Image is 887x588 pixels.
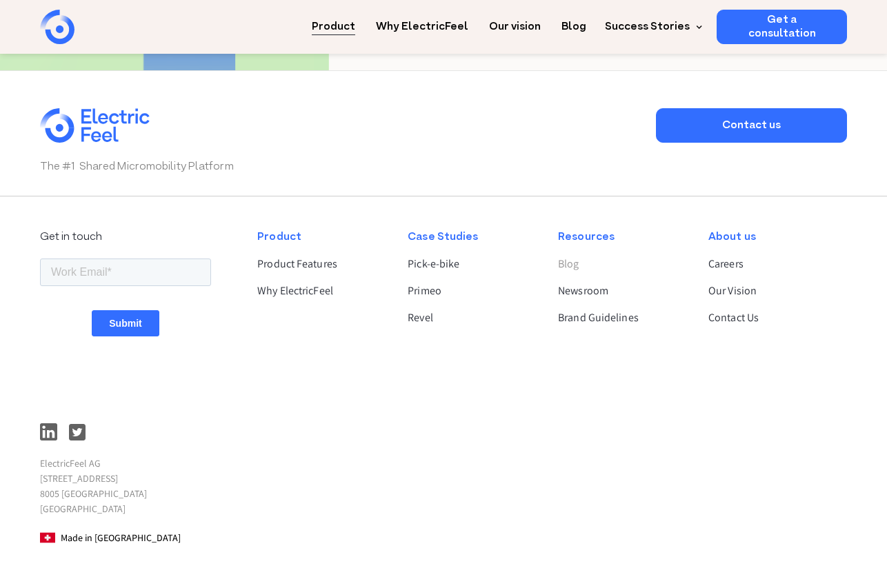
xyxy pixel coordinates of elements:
a: Contact us [656,108,848,143]
a: Our vision [489,10,541,35]
a: Revel [408,310,535,326]
div: Get in touch [40,229,211,245]
a: Product Features [257,256,384,272]
p: ElectricFeel AG [STREET_ADDRESS] 8005 [GEOGRAPHIC_DATA] [GEOGRAPHIC_DATA] [40,456,211,516]
div: Product [257,229,384,245]
a: Contact Us [708,310,835,326]
a: Brand Guidelines [558,310,685,326]
a: Why ElectricFeel [257,283,384,299]
p: The #1 Shared Micromobility Platform [40,159,642,175]
iframe: Form 0 [40,256,211,407]
a: Primeo [408,283,535,299]
a: Get a consultation [717,10,847,44]
div: Success Stories [605,19,690,35]
div: About us [708,229,835,245]
div: Case Studies [408,229,535,245]
a: Careers [708,256,835,272]
a: Blog [561,10,586,35]
div: Resources [558,229,685,245]
a: Why ElectricFeel [376,10,468,35]
a: Newsroom [558,283,685,299]
a: Pick-e-bike [408,256,535,272]
iframe: Chatbot [796,497,868,569]
a: home [40,10,150,44]
a: Our Vision [708,283,835,299]
a: Product [312,10,355,35]
p: Made in [GEOGRAPHIC_DATA] [40,530,211,545]
div: Success Stories [597,10,706,44]
a: Blog [558,256,685,272]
